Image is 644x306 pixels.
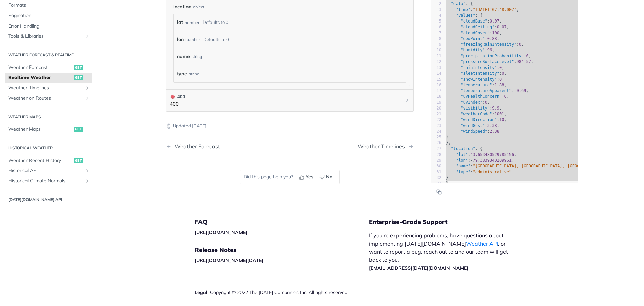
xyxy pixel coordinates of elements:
span: "data" [451,1,465,6]
button: Show subpages for Historical Climate Normals [85,178,90,184]
div: 10 [431,47,441,53]
p: 400 [170,100,185,108]
span: : , [446,48,495,52]
span: Formats [8,2,90,9]
span: : , [446,94,509,99]
a: Formats [5,0,92,10]
p: If you’re experiencing problems, have questions about implementing [DATE][DOMAIN_NAME] , or want ... [369,231,515,272]
div: 2 [431,1,441,7]
h5: Release Notes [195,246,369,254]
span: "type" [456,169,470,174]
div: 7 [431,30,441,36]
a: Weather API [466,240,498,247]
div: 18 [431,94,441,99]
span: "[DATE]T07:48:00Z" [473,7,517,12]
span: 400 [171,95,175,99]
span: get [74,127,83,132]
div: 22 [431,117,441,123]
label: lat [177,17,183,27]
div: 6 [431,24,441,30]
span: : { [446,13,482,18]
div: number [185,35,200,44]
span: Weather Timelines [8,85,83,91]
span: 100 [492,30,499,35]
span: Error Handling [8,23,90,30]
span: : , [446,42,524,47]
div: 21 [431,111,441,117]
button: Show subpages for Tools & Libraries [85,34,90,39]
a: Tools & LibrariesShow subpages for Tools & Libraries [5,31,92,41]
span: "humidity" [461,48,485,52]
span: "pressureSurfaceLevel" [461,59,514,64]
span: 0.69 [517,88,526,93]
span: : , [446,36,499,41]
span: 2.38 [490,129,499,134]
span: "time" [456,7,470,12]
h5: FAQ [195,218,369,226]
span: "cloudCover" [461,30,490,35]
span: Realtime Weather [8,74,72,81]
a: Realtime Weatherget [5,73,92,83]
span: : , [446,25,509,29]
span: "precipitationProbability" [461,53,524,58]
div: 400 [170,93,185,100]
span: : , [446,83,507,87]
span: 0 [504,94,506,99]
span: } [446,175,448,180]
span: : , [446,59,533,64]
div: 16 [431,82,441,88]
span: 79.3839340209961 [473,158,512,163]
span: 0.88 [487,36,497,41]
h2: Weather Forecast & realtime [5,52,92,58]
span: : , [446,88,529,93]
span: 0 [485,100,487,104]
a: Legal [195,289,207,295]
h2: Weather Maps [5,114,92,120]
label: type [177,69,187,79]
div: 20 [431,105,441,111]
div: Did this page help you? [240,170,340,184]
div: 23 [431,123,441,128]
span: 0 [526,53,528,58]
div: 12 [431,59,441,65]
span: 9.9 [492,106,499,111]
span: "snowIntensity" [461,77,497,81]
span: - [514,88,516,93]
span: "lon" [456,158,468,163]
a: [EMAIL_ADDRESS][DATE][DOMAIN_NAME] [369,265,468,271]
span: 0.07 [490,19,499,24]
div: 32 [431,175,441,181]
span: Weather Forecast [8,64,72,71]
span: "cloudCeiling" [461,25,494,29]
span: : , [446,158,514,163]
div: 15 [431,76,441,82]
span: "visibility" [461,106,490,111]
span: 0.07 [497,25,507,29]
span: } [446,181,448,186]
div: Weather Timelines [358,143,408,150]
span: "uvIndex" [461,100,482,104]
span: Historical Climate Normals [8,178,83,184]
h5: Enterprise-Grade Support [369,218,526,226]
span: "temperatureApparent" [461,88,512,93]
a: Weather TimelinesShow subpages for Weather Timelines [5,83,92,93]
div: number [185,17,199,27]
a: Error Handling [5,21,92,31]
span: "freezingRainIntensity" [461,42,516,47]
div: 33 [431,181,441,186]
span: 1.88 [495,83,504,87]
div: 13 [431,65,441,71]
div: 25 [431,134,441,140]
span: 0 [502,71,504,76]
h2: Historical Weather [5,145,92,151]
span: : , [446,30,502,35]
div: 9 [431,42,441,47]
a: Weather on RoutesShow subpages for Weather on Routes [5,93,92,103]
span: "windGust" [461,123,485,128]
span: 984.57 [517,59,531,64]
span: 43.653480529785156 [470,152,514,157]
button: 400 400400 [170,93,410,108]
span: }, [446,140,451,145]
a: Next Page: Weather Timelines [358,143,414,150]
span: "uvHealthConcern" [461,94,502,99]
